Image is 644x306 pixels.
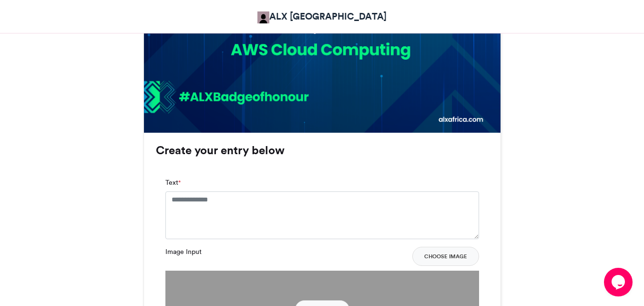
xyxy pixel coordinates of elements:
iframe: chat widget [604,268,634,296]
button: Choose Image [412,247,479,266]
h3: Create your entry below [156,145,489,156]
img: ALX Africa [257,11,269,23]
label: Text [165,178,181,188]
a: ALX [GEOGRAPHIC_DATA] [257,10,387,23]
label: Image Input [165,247,202,257]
